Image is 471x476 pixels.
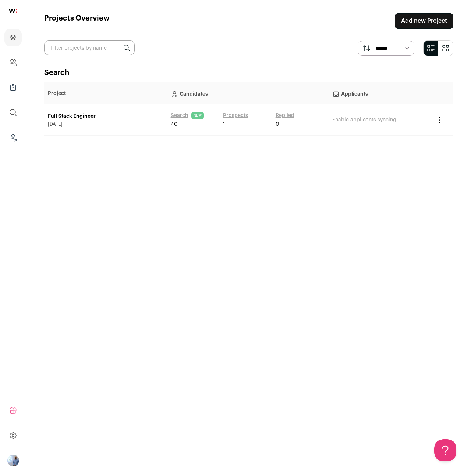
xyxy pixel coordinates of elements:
[332,117,396,122] a: Enable applicants syncing
[44,40,135,55] input: Filter projects by name
[171,86,325,101] p: Candidates
[171,121,178,128] span: 40
[4,79,22,96] a: Company Lists
[4,29,22,46] a: Projects
[276,121,279,128] span: 0
[44,68,453,78] h2: Search
[44,13,110,29] h1: Projects Overview
[7,455,19,466] img: 97332-medium_jpg
[48,90,163,97] p: Project
[171,112,188,119] a: Search
[395,13,453,29] a: Add new Project
[7,455,19,466] button: Open dropdown
[4,54,22,71] a: Company and ATS Settings
[4,129,22,146] a: Leads (Backoffice)
[223,121,225,128] span: 1
[276,112,294,119] a: Replied
[223,112,248,119] a: Prospects
[332,86,428,101] p: Applicants
[9,9,17,13] img: wellfound-shorthand-0d5821cbd27db2630d0214b213865d53afaa358527fdda9d0ea32b1df1b89c2c.svg
[48,121,163,127] span: [DATE]
[191,112,204,119] span: NEW
[434,439,456,461] iframe: Toggle Customer Support
[48,113,163,120] a: Full Stack Engineer
[435,116,444,124] button: Project Actions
